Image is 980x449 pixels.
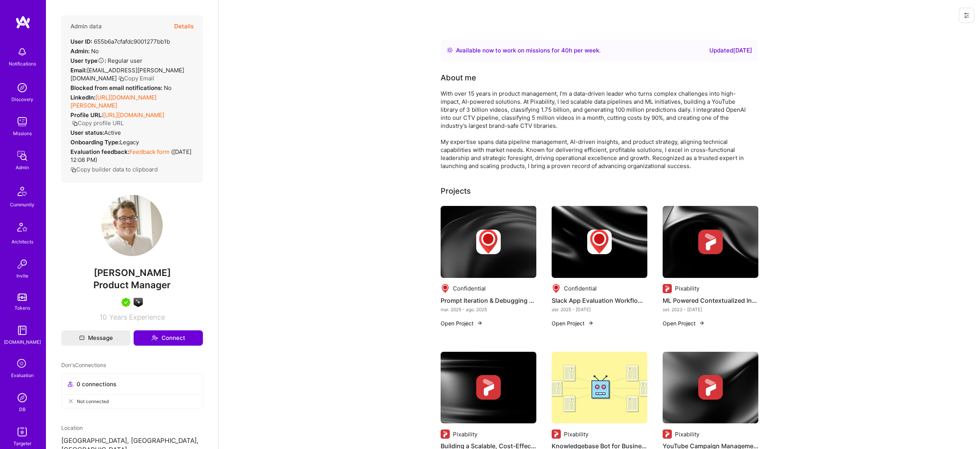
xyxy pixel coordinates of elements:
[588,320,594,326] img: arrow-right
[16,272,28,280] div: Invite
[61,424,203,432] div: Location
[709,46,752,55] div: Updated [DATE]
[100,313,107,321] span: 10
[61,361,106,369] span: Don's Connections
[120,139,139,146] span: legacy
[699,320,705,326] img: arrow-right
[552,296,647,305] h4: Slack App Evaluation Workflow Automation – GTM Team
[70,111,103,119] strong: Profile URL:
[70,38,92,45] strong: User ID:
[15,256,30,272] img: Invite
[70,148,194,164] div: ( [DATE] 12:08 PM )
[72,119,124,127] button: Copy profile URL
[453,430,477,438] div: Pixability
[70,84,164,91] strong: Blocked from email notifications:
[552,305,647,313] div: abr. 2025 - [DATE]
[72,121,78,126] i: icon Copy
[476,230,501,254] img: Company logo
[19,405,26,413] div: DB
[441,352,536,424] img: cover
[15,390,30,405] img: Admin Search
[663,429,672,439] img: Company logo
[77,380,116,388] span: 0 connections
[70,57,142,65] div: Regular user
[70,84,171,92] div: No
[70,67,87,74] strong: Email:
[552,319,594,327] button: Open Project
[61,374,203,408] button: 0 connectionsNot connected
[477,320,483,326] img: arrow-right
[70,165,158,173] button: Copy builder data to clipboard
[109,313,165,321] span: Years Experience
[16,163,29,171] div: Admin
[118,74,154,82] button: Copy Email
[15,357,29,371] i: icon SelectionTeam
[564,430,588,438] div: Pixability
[129,148,170,155] a: Feedback form
[441,319,483,327] button: Open Project
[4,338,41,346] div: [DOMAIN_NAME]
[70,139,120,146] strong: Onboarding Type:
[79,335,85,341] i: icon Mail
[663,319,705,327] button: Open Project
[663,296,758,305] h4: ML Powered Contextualized Insight Dashboard for YouTube Content Insights
[70,47,90,55] strong: Admin:
[441,90,747,170] div: With over 15 years in product management, I’m a data-driven leader who turns complex challenges i...
[13,439,31,447] div: Targeter
[441,206,536,278] img: cover
[552,429,561,439] img: Company logo
[174,15,194,38] button: Details
[15,148,30,163] img: admin teamwork
[70,148,129,155] strong: Evaluation feedback:
[151,335,158,341] i: icon Connect
[61,330,131,346] button: Message
[15,80,30,95] img: discovery
[441,72,476,83] div: About me
[441,429,450,439] img: Company logo
[11,238,33,246] div: Architects
[77,397,109,405] span: Not connected
[15,114,30,129] img: teamwork
[453,284,486,292] div: Confidential
[134,330,203,346] button: Connect
[70,94,157,109] a: [URL][DOMAIN_NAME][PERSON_NAME]
[70,38,170,46] div: 655b6a7cfafdc9001277bb1b
[476,375,501,400] img: Company logo
[663,284,672,293] img: Company logo
[587,230,612,254] img: Company logo
[15,15,31,29] img: logo
[552,352,647,424] img: Knowledgebase Bot for Business Intelligence Platform
[663,206,758,278] img: cover
[9,60,36,68] div: Notifications
[675,284,699,292] div: Pixability
[70,167,76,173] i: icon Copy
[11,371,34,379] div: Evaluation
[93,279,171,291] span: Product Manager
[441,284,450,293] img: Company logo
[13,129,32,137] div: Missions
[15,323,30,338] img: guide book
[447,47,453,53] img: Availability
[15,304,30,312] div: Tokens
[564,284,597,292] div: Confidential
[70,23,102,30] h4: Admin data
[134,298,143,307] img: A.I. guild
[70,94,95,101] strong: LinkedIn:
[18,294,27,301] img: tokens
[663,305,758,313] div: set. 2023 - [DATE]
[13,219,31,238] img: Architects
[698,375,723,400] img: Company logo
[70,57,106,64] strong: User type :
[68,381,73,387] i: icon Collaborator
[61,267,203,279] span: [PERSON_NAME]
[11,95,33,103] div: Discovery
[552,206,647,278] img: cover
[675,430,699,438] div: Pixability
[121,298,131,307] img: A.Teamer in Residence
[561,47,569,54] span: 40
[104,129,121,136] span: Active
[663,352,758,424] img: cover
[70,47,99,55] div: No
[441,185,471,197] div: Projects
[15,44,30,60] img: bell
